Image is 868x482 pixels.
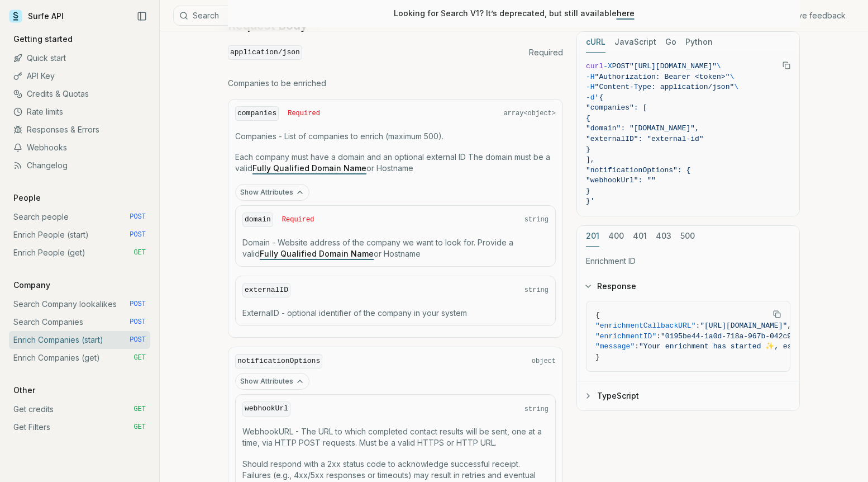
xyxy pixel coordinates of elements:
[288,109,320,118] span: Required
[734,83,738,91] span: \
[532,357,556,366] span: object
[629,62,717,70] span: "[URL][DOMAIN_NAME]"
[524,215,549,224] span: string
[529,47,563,58] span: Required
[133,248,146,257] span: GET
[235,354,322,369] code: notificationOptions
[130,230,146,239] span: POST
[9,103,150,121] a: Rate limits
[586,62,603,70] span: curl
[700,322,787,330] span: "[URL][DOMAIN_NAME]"
[680,226,695,247] button: 500
[9,34,77,45] p: Getting started
[228,45,302,60] code: application/json
[133,423,146,432] span: GET
[603,62,612,70] span: -X
[778,57,795,74] button: Copy Text
[9,157,150,174] a: Changelog
[586,155,595,164] span: ],
[595,342,635,351] span: "message"
[787,322,791,330] span: ,
[9,313,150,331] a: Search Companies POST
[9,244,150,262] a: Enrich People (get) GET
[9,85,150,103] a: Credits & Quotas
[260,249,374,258] a: Fully Qualified Domain Name
[769,306,785,323] button: Copy Text
[595,73,730,81] span: "Authorization: Bearer <token>"
[9,280,55,291] p: Company
[394,8,635,19] p: Looking for Search V1? It’s deprecated, but still available
[586,73,595,81] span: -H
[9,226,150,244] a: Enrich People (start) POST
[586,256,790,267] p: Enrichment ID
[242,283,290,298] code: externalID
[9,331,150,349] a: Enrich Companies (start) POST
[614,32,656,53] button: JavaScript
[665,32,676,53] button: Go
[608,226,624,247] button: 400
[173,6,452,26] button: Search⌘K
[282,215,314,224] span: Required
[612,62,629,70] span: POST
[790,10,846,21] a: Give feedback
[586,197,595,205] span: }'
[9,67,150,85] a: API Key
[235,152,556,174] p: Each company must have a domain and an optional external ID The domain must be a valid or Hostname
[595,353,600,361] span: }
[586,93,595,102] span: -d
[586,114,590,122] span: {
[9,8,64,25] a: Surfe API
[656,332,661,341] span: :
[635,342,639,351] span: :
[586,103,647,112] span: "companies": [
[9,49,150,67] a: Quick start
[9,208,150,226] a: Search people POST
[242,426,549,448] p: WebhookURL - The URL to which completed contact results will be sent, one at a time, via HTTP POS...
[633,226,647,247] button: 401
[9,418,150,436] a: Get Filters GET
[242,237,549,259] p: Domain - Website address of the company we want to look for. Provide a valid or Hostname
[235,106,279,121] code: companies
[577,301,799,381] div: Response
[656,226,671,247] button: 403
[9,139,150,157] a: Webhooks
[661,332,826,341] span: "0195be44-1a0d-718a-967b-042c9d17ffd7"
[133,405,146,414] span: GET
[586,226,599,247] button: 201
[586,187,590,195] span: }
[130,300,146,309] span: POST
[729,73,734,81] span: \
[133,8,150,25] button: Collapse Sidebar
[242,308,549,319] p: ExternalID - optional identifier of the company in your system
[9,192,45,204] p: People
[9,349,150,367] a: Enrich Companies (get) GET
[133,353,146,362] span: GET
[242,401,290,417] code: webhookUrl
[235,373,309,390] button: Show Attributes
[586,83,595,91] span: -H
[524,286,549,295] span: string
[9,385,40,396] p: Other
[235,184,309,201] button: Show Attributes
[595,322,695,330] span: "enrichmentCallbackURL"
[717,62,721,70] span: \
[9,121,150,139] a: Responses & Errors
[595,332,656,341] span: "enrichmentID"
[130,318,146,327] span: POST
[577,381,799,410] button: TypeScript
[252,163,366,173] a: Fully Qualified Domain Name
[235,131,556,142] p: Companies - List of companies to enrich (maximum 500).
[228,78,563,89] p: Companies to be enriched
[9,295,150,313] a: Search Company lookalikes POST
[130,212,146,221] span: POST
[586,124,699,133] span: "domain": "[DOMAIN_NAME]",
[242,212,273,228] code: domain
[503,109,556,118] span: array<object>
[586,145,590,154] span: }
[595,83,735,91] span: "Content-Type: application/json"
[586,176,656,185] span: "webhookUrl": ""
[586,32,605,53] button: cURL
[9,400,150,418] a: Get credits GET
[617,8,635,18] a: here
[524,405,549,414] span: string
